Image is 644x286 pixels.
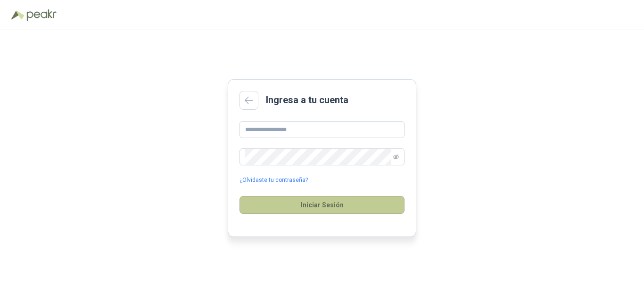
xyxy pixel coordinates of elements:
button: Iniciar Sesión [239,196,405,214]
h2: Ingresa a tu cuenta [266,93,348,107]
a: ¿Olvidaste tu contraseña? [239,176,308,185]
img: Logo [11,10,25,20]
span: eye-invisible [393,154,399,160]
img: Peakr [26,9,57,21]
